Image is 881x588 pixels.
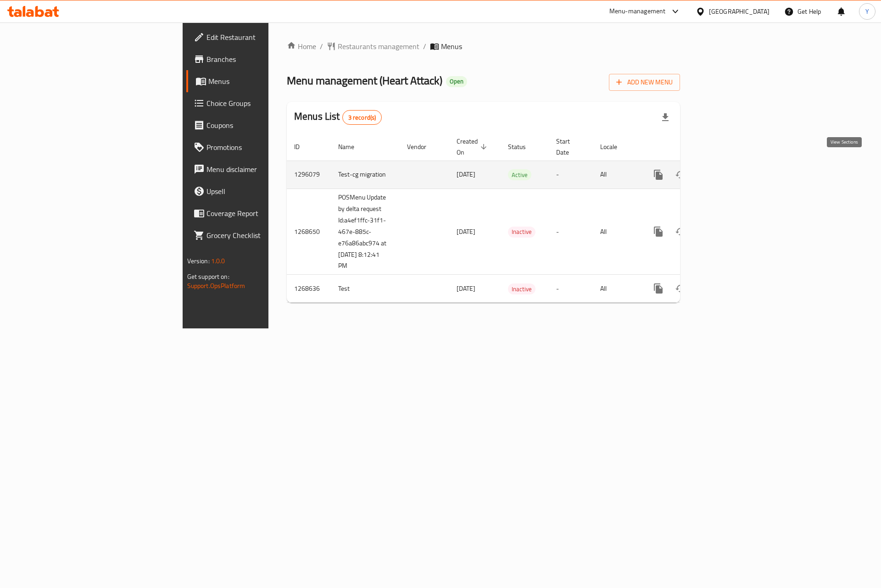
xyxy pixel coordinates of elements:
button: Change Status [669,221,691,243]
button: more [647,221,669,243]
button: Change Status [669,164,691,186]
span: [DATE] [457,168,475,180]
td: Test-cg migration [331,161,400,189]
button: Change Status [669,277,691,300]
button: more [647,277,669,300]
span: Edit Restaurant [206,32,323,43]
span: Upsell [206,186,323,197]
span: 3 record(s) [343,113,382,122]
a: Branches [186,48,330,70]
button: more [647,164,669,186]
a: Support.OpsPlatform [187,280,245,292]
span: Status [508,141,538,152]
a: Promotions [186,136,330,158]
a: Coupons [186,114,330,136]
div: Open [446,76,467,87]
span: Choice Groups [206,98,323,109]
span: Promotions [206,142,323,153]
a: Grocery Checklist [186,224,330,246]
td: - [549,161,593,189]
span: Branches [206,54,323,65]
span: Start Date [556,136,582,158]
td: Test [331,275,400,303]
span: Menus [441,41,462,52]
td: All [593,189,640,275]
span: Created On [457,136,490,158]
nav: breadcrumb [287,41,680,52]
div: [GEOGRAPHIC_DATA] [709,6,769,17]
h2: Menus List [294,110,382,125]
span: Get support on: [187,271,229,283]
span: Open [446,78,467,85]
div: Inactive [508,227,535,238]
span: Menu management ( Heart Attack ) [287,70,442,91]
a: Coverage Report [186,202,330,224]
th: Actions [640,133,743,161]
a: Restaurants management [327,41,419,52]
span: Y [865,6,869,17]
div: Export file [654,106,676,128]
div: Active [508,169,531,180]
span: Menus [208,76,323,87]
span: Add New Menu [616,77,673,88]
span: [DATE] [457,283,475,294]
a: Upsell [186,180,330,202]
td: - [549,189,593,275]
span: [DATE] [457,226,475,238]
span: Active [508,170,531,180]
div: Total records count [342,110,382,125]
a: Choice Groups [186,92,330,114]
li: / [423,41,426,52]
td: All [593,161,640,189]
span: Version: [187,255,210,267]
td: POSMenu Update by delta request Id:a4ef1ffc-31f1-467e-885c-e76a86abc974 at [DATE] 8:12:41 PM [331,189,400,275]
span: Locale [600,141,629,152]
span: ID [294,141,312,152]
a: Edit Restaurant [186,26,330,48]
span: Grocery Checklist [206,230,323,241]
span: 1.0.0 [211,255,225,267]
span: Name [338,141,366,152]
div: Inactive [508,283,535,294]
span: Vendor [407,141,438,152]
a: Menu disclaimer [186,158,330,180]
span: Menu disclaimer [206,164,323,175]
span: Inactive [508,284,535,294]
button: Add New Menu [609,74,680,91]
span: Inactive [508,227,535,237]
span: Coupons [206,120,323,131]
table: enhanced table [287,133,743,303]
span: Restaurants management [338,41,419,52]
div: Menu-management [609,6,666,17]
td: - [549,275,593,303]
td: All [593,275,640,303]
a: Menus [186,70,330,92]
span: Coverage Report [206,208,323,219]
